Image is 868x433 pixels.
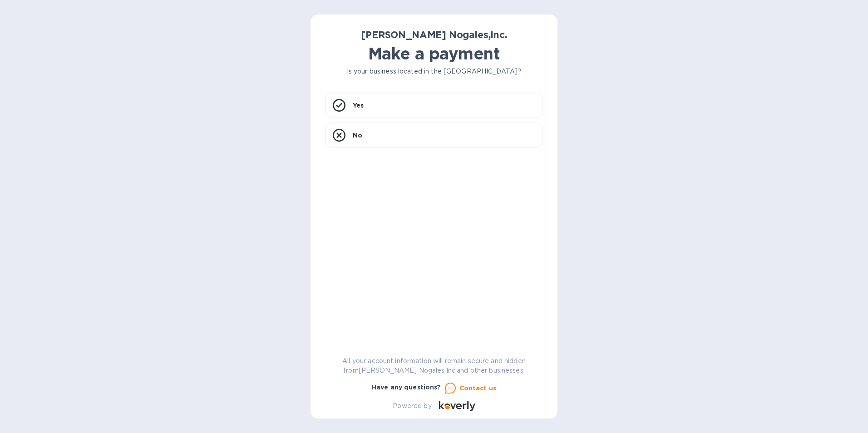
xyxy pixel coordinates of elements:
p: Yes [353,101,364,110]
p: Powered by [393,401,431,411]
b: [PERSON_NAME] Nogales,Inc. [361,29,507,40]
p: No [353,131,362,140]
b: Have any questions? [372,384,441,391]
h1: Make a payment [325,44,543,63]
p: Is your business located in the [GEOGRAPHIC_DATA]? [325,67,543,76]
u: Contact us [459,384,497,392]
p: All your account information will remain secure and hidden from [PERSON_NAME] Nogales,Inc. and ot... [325,356,543,375]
